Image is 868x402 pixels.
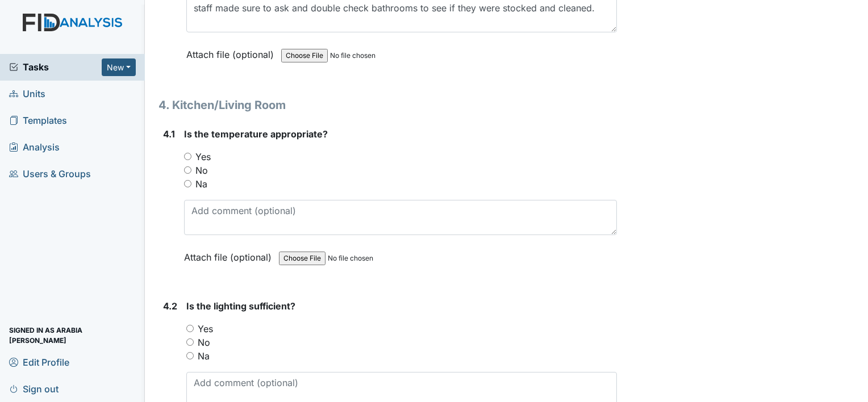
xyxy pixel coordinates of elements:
[186,352,194,359] input: Na
[195,164,208,177] label: No
[195,150,211,164] label: Yes
[198,349,210,363] label: Na
[198,322,213,336] label: Yes
[102,58,136,76] button: New
[195,177,207,191] label: Na
[186,325,194,332] input: Yes
[184,180,191,187] input: Na
[9,112,67,129] span: Templates
[158,97,617,114] h1: 4. Kitchen/Living Room
[186,300,295,312] span: Is the lighting sufficient?
[198,336,210,349] label: No
[9,165,91,183] span: Users & Groups
[186,338,194,346] input: No
[163,127,175,141] label: 4.1
[186,41,278,61] label: Attach file (optional)
[184,244,276,264] label: Attach file (optional)
[9,353,69,371] span: Edit Profile
[163,299,177,313] label: 4.2
[184,166,191,174] input: No
[9,85,45,103] span: Units
[9,60,102,74] a: Tasks
[184,153,191,160] input: Yes
[9,139,60,156] span: Analysis
[184,128,328,140] span: Is the temperature appropriate?
[9,380,59,397] span: Sign out
[9,326,136,344] span: Signed in as Arabia [PERSON_NAME]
